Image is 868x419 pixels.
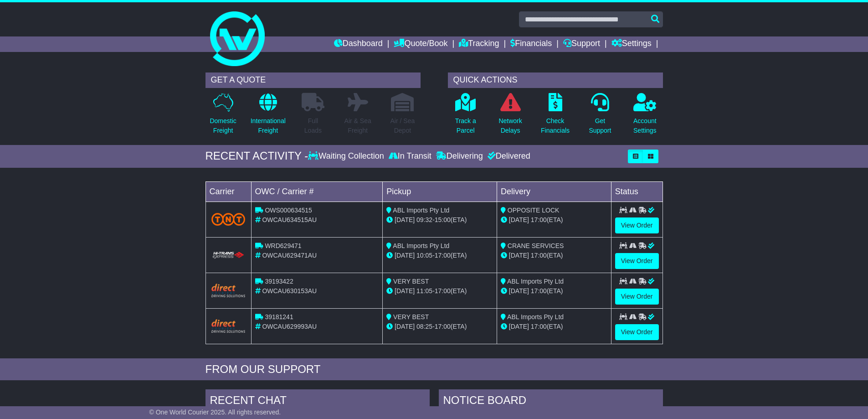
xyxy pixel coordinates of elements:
[395,216,415,223] span: [DATE]
[251,181,383,202] td: OWC / Carrier #
[416,216,432,223] span: 09:32
[395,287,415,295] span: [DATE]
[435,252,451,259] span: 17:00
[393,207,449,214] span: ABL Imports Pty Ltd
[507,278,564,285] span: ABL Imports Pty Ltd
[149,409,281,416] span: © One World Courier 2025. All rights reserved.
[497,181,611,202] td: Delivery
[498,116,522,135] p: Network Delays
[211,284,246,297] img: Direct.png
[393,242,449,249] span: ABL Imports Pty Ltd
[509,252,529,259] span: [DATE]
[262,252,317,259] span: OWCAU629471AU
[531,287,547,295] span: 17:00
[334,36,383,52] a: Dashboard
[395,252,415,259] span: [DATE]
[205,389,430,414] div: RECENT CHAT
[250,93,286,140] a: InternationalFreight
[501,322,607,331] div: (ETA)
[394,36,447,52] a: Quote/Book
[531,216,547,223] span: 17:00
[455,93,477,140] a: Track aParcel
[386,251,493,260] div: - (ETA)
[344,116,371,135] p: Air & Sea Freight
[416,323,432,330] span: 08:25
[265,278,293,285] span: 39193422
[386,322,493,331] div: - (ETA)
[386,215,493,225] div: - (ETA)
[210,116,236,135] p: Domestic Freight
[498,93,522,140] a: NetworkDelays
[531,252,547,259] span: 17:00
[611,36,652,52] a: Settings
[615,217,659,233] a: View Order
[485,151,530,161] div: Delivered
[633,116,657,135] p: Account Settings
[262,216,317,223] span: OWCAU634515AU
[265,313,293,321] span: 39181241
[205,181,251,202] td: Carrier
[308,151,386,161] div: Waiting Collection
[589,116,611,135] p: Get Support
[265,207,312,214] span: OWS000634515
[508,242,564,249] span: CRANE SERVICES
[615,289,659,305] a: View Order
[455,116,476,135] p: Track a Parcel
[205,72,421,88] div: GET A QUOTE
[435,216,451,223] span: 15:00
[262,287,317,295] span: OWCAU630153AU
[501,215,607,225] div: (ETA)
[501,286,607,296] div: (ETA)
[416,252,432,259] span: 10:05
[508,207,560,214] span: OPPOSITE LOCK
[251,116,286,135] p: International Freight
[615,253,659,269] a: View Order
[435,287,451,295] span: 17:00
[509,323,529,330] span: [DATE]
[434,151,485,161] div: Delivering
[435,323,451,330] span: 17:00
[393,313,429,321] span: VERY BEST
[205,150,308,163] div: RECENT ACTIVITY -
[509,287,529,295] span: [DATE]
[633,93,657,140] a: AccountSettings
[439,389,663,414] div: NOTICE BOARD
[393,278,429,285] span: VERY BEST
[531,323,547,330] span: 17:00
[615,324,659,340] a: View Order
[211,319,246,333] img: Direct.png
[395,323,415,330] span: [DATE]
[383,181,497,202] td: Pickup
[209,93,236,140] a: DomesticFreight
[459,36,499,52] a: Tracking
[302,116,324,135] p: Full Loads
[510,36,552,52] a: Financials
[416,287,432,295] span: 11:05
[507,313,564,321] span: ABL Imports Pty Ltd
[588,93,611,140] a: GetSupport
[205,363,663,376] div: FROM OUR SUPPORT
[563,36,600,52] a: Support
[265,242,301,249] span: WRD629471
[540,93,570,140] a: CheckFinancials
[390,116,415,135] p: Air / Sea Depot
[501,251,607,260] div: (ETA)
[611,181,663,202] td: Status
[541,116,570,135] p: Check Financials
[262,323,317,330] span: OWCAU629993AU
[509,216,529,223] span: [DATE]
[386,151,434,161] div: In Transit
[211,251,246,260] img: HiTrans.png
[448,72,663,88] div: QUICK ACTIONS
[386,286,493,296] div: - (ETA)
[211,213,246,225] img: TNT_Domestic.png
